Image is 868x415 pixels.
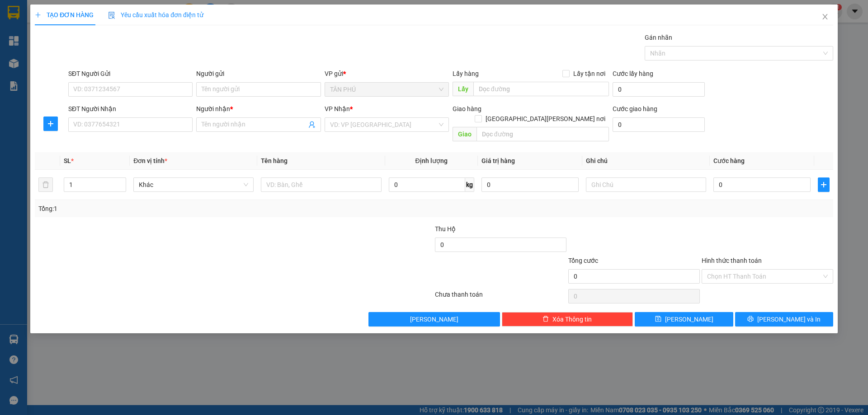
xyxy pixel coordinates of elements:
div: Người nhận [196,104,321,114]
div: VP gửi [325,69,449,79]
input: Cước giao hàng [613,117,705,132]
button: save[PERSON_NAME] [635,312,733,326]
button: plus [43,117,58,131]
span: [PERSON_NAME] [410,314,458,324]
span: plus [818,181,829,188]
span: plus [44,120,57,127]
span: [GEOGRAPHIC_DATA][PERSON_NAME] nơi [482,114,609,124]
span: plus [35,12,41,18]
div: SĐT Người Gửi [68,69,193,79]
input: Dọc đường [473,82,609,96]
span: [PERSON_NAME] và In [757,314,821,324]
span: printer [747,316,754,323]
span: Khác [139,178,248,191]
input: VD: Bàn, Ghế [261,177,381,192]
span: close [821,13,829,20]
span: delete [542,316,549,323]
span: Lấy tận nơi [570,69,609,79]
span: Tổng cước [568,257,598,264]
label: Cước lấy hàng [613,70,653,77]
button: [PERSON_NAME] [368,312,500,326]
input: Ghi Chú [586,177,706,192]
div: Tổng: 1 [38,204,335,214]
th: Ghi chú [582,152,710,170]
img: icon [108,12,115,19]
span: Cước hàng [713,157,745,164]
input: 0 [481,177,579,192]
span: Định lượng [415,157,448,164]
label: Gán nhãn [645,34,672,41]
div: Người gửi [196,69,321,79]
span: Giao [453,127,476,141]
span: Giá trị hàng [481,157,515,164]
span: Giao hàng [453,105,481,112]
span: VP Nhận [325,105,350,112]
span: TÂN PHÚ [330,83,443,96]
button: printer[PERSON_NAME] và In [735,312,833,326]
button: Close [812,5,838,30]
span: Thu Hộ [435,225,456,233]
div: SĐT Người Nhận [68,104,193,114]
span: Yêu cầu xuất hóa đơn điện tử [108,11,203,19]
span: Lấy [453,82,473,96]
button: plus [818,177,830,192]
span: kg [465,177,474,192]
span: Đơn vị tính [133,157,167,164]
label: Hình thức thanh toán [702,257,762,264]
button: deleteXóa Thông tin [502,312,633,326]
span: user-add [308,121,316,128]
span: Lấy hàng [453,70,479,77]
label: Cước giao hàng [613,105,657,112]
input: Cước lấy hàng [613,82,705,97]
input: Dọc đường [476,127,609,141]
div: Chưa thanh toán [434,289,567,305]
span: save [655,316,661,323]
span: TẠO ĐƠN HÀNG [35,11,94,19]
span: Xóa Thông tin [552,314,592,324]
button: delete [38,177,53,192]
span: Tên hàng [261,157,288,164]
span: SL [64,157,71,164]
span: [PERSON_NAME] [665,314,713,324]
